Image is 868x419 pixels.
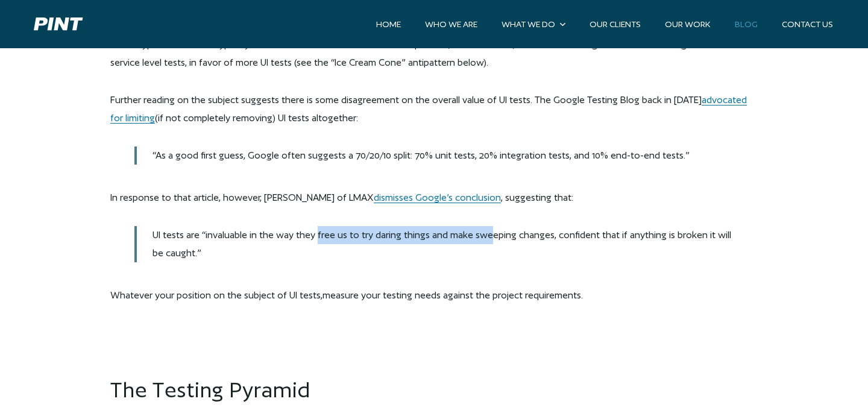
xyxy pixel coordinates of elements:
a: Blog [723,14,770,34]
a: Home [364,14,413,34]
a: Contact Us [770,14,845,34]
a: Our Work [653,14,723,34]
nav: Site Navigation [364,14,845,34]
p: Further reading on the subject suggests there is some disagreement on the overall value of UI tes... [110,91,758,127]
p: These types of tests are typically what the stakeholders see as the final product, and as a resul... [110,36,758,72]
a: What We Do [489,14,577,34]
a: advocated for limiting [110,94,747,124]
a: Who We Are [413,14,489,34]
p: Whatever your position on the subject of UI tests, . [110,286,758,304]
h2: The Testing Pyramid [110,377,758,403]
p: In response to that article, however, [PERSON_NAME] of LMAX , suggesting that: [110,189,758,207]
strong: measure your testing needs against the project requirements [322,289,581,301]
a: Our Clients [577,14,653,34]
p: UI tests are “invaluable in the way they free us to try daring things and make sweeping changes, ... [134,226,734,262]
a: dismisses Google’s conclusion [374,192,501,203]
p: “As a good first guess, Google often suggests a 70/20/10 split: 70% unit tests, 20% integration t... [134,146,734,165]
